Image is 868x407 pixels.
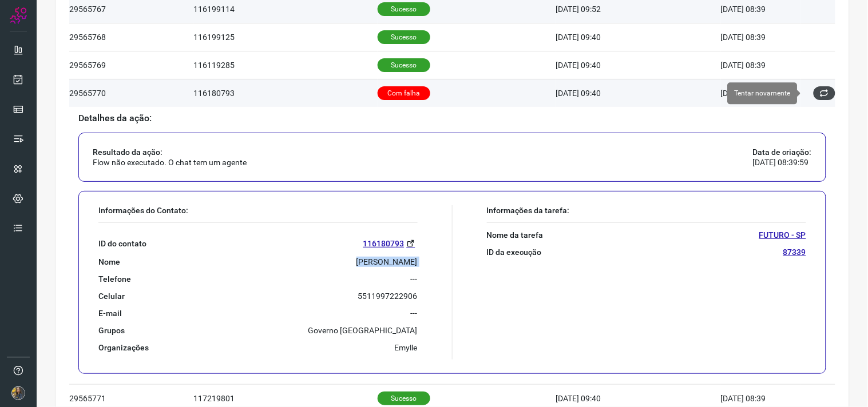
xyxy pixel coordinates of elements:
p: Nome da tarefa [487,230,544,240]
p: Sucesso [378,392,430,405]
p: Celular [98,291,125,301]
p: Governo [GEOGRAPHIC_DATA] [308,325,418,336]
p: Informações do Contato: [98,205,418,216]
p: Sucesso [378,2,430,16]
p: Resultado da ação: [93,147,247,157]
p: Informações da tarefa: [487,205,807,216]
p: FUTURO - SP [759,230,806,240]
p: Telefone [98,274,131,284]
p: Sucesso [378,58,430,72]
p: ID do contato [98,238,146,249]
td: 29565768 [69,23,193,51]
img: Logo [10,7,27,24]
p: Grupos [98,325,125,336]
p: Detalhes da ação: [78,113,826,123]
td: [DATE] 09:40 [556,23,721,51]
p: Organizações [98,342,149,353]
td: 116180793 [193,79,378,107]
a: 116180793 [363,237,418,250]
p: Sucesso [378,30,430,44]
img: 7a73bbd33957484e769acd1c40d0590e.JPG [11,386,25,400]
p: 5511997222906 [358,291,418,301]
td: 116119285 [193,51,378,79]
td: 29565769 [69,51,193,79]
td: 116199125 [193,23,378,51]
span: Tentar novamente [735,89,791,97]
p: Nome [98,257,120,267]
p: --- [411,274,418,284]
td: [DATE] 08:39 [721,23,801,51]
p: --- [411,308,418,318]
p: ID da execução [487,247,542,257]
p: Com falha [378,86,430,100]
p: Emylle [395,342,418,353]
td: [DATE] 08:39 [721,79,801,107]
td: [DATE] 09:40 [556,79,721,107]
p: 87339 [783,247,806,257]
td: [DATE] 08:39 [721,51,801,79]
p: E-mail [98,308,122,318]
p: Flow não executado. O chat tem um agente [93,157,247,167]
td: 29565770 [69,79,193,107]
p: Data de criação: [753,147,812,157]
p: [PERSON_NAME] [356,257,418,267]
p: [DATE] 08:39:59 [753,157,812,167]
td: [DATE] 09:40 [556,51,721,79]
